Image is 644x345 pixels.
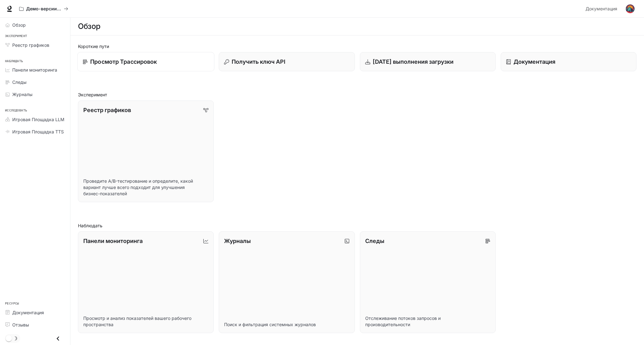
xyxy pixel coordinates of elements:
[232,58,285,65] ya-tr-span: Получить ключ API
[78,44,109,49] ya-tr-span: Короткие пути
[78,231,214,333] a: Панели мониторингаПросмотр и анализ показателей вашего рабочего пространства
[514,57,555,66] p: Документация
[12,128,64,135] span: Игровая Площадка TTS
[16,3,71,15] button: Все рабочие пространства
[12,67,57,73] ya-tr-span: Панели мониторинга
[5,301,19,306] ya-tr-span: Ресурсы
[83,238,143,244] ya-tr-span: Панели мониторинга
[5,34,27,39] ya-tr-span: Эксперимент
[3,19,68,30] a: Обзор
[586,6,617,11] ya-tr-span: Документация
[224,238,251,244] ya-tr-span: Журналы
[12,309,44,316] span: Документация
[219,52,355,71] button: Получить ключ API
[83,107,131,113] ya-tr-span: Реестр графиков
[90,58,157,65] ya-tr-span: Просмотр Трассировок
[12,42,49,48] ya-tr-span: Реестр графиков
[3,114,68,125] a: Игровая Площадка LLM
[624,3,636,15] button: Аватар пользователя
[501,52,636,71] a: Документация
[3,307,68,318] a: Документация
[78,100,214,202] a: Реестр графиковПроведите A/B-тестирование и определите, какой вариант лучше всего подходит для ул...
[360,52,496,71] a: [DATE] выполнения загрузки
[51,332,65,345] button: Закрыть ящик
[12,116,64,123] span: Игровая Площадка LLM
[78,223,102,228] ya-tr-span: Наблюдать
[360,231,496,333] a: СледыОтслеживание потоков запросов и производительности
[3,319,68,330] a: Отзывы
[3,89,68,100] a: Журналы
[26,6,145,11] ya-tr-span: Демо-версии Inworld с искусственным интеллектом
[6,335,12,342] span: Переключение темного режима
[5,59,23,64] ya-tr-span: Наблюдать
[12,22,26,28] ya-tr-span: Обзор
[365,315,441,327] ya-tr-span: Отслеживание потоков запросов и производительности
[626,4,635,13] img: Аватар пользователя
[12,79,26,85] ya-tr-span: Следы
[373,58,454,65] ya-tr-span: [DATE] выполнения загрузки
[12,321,29,328] span: Отзывы
[365,238,384,244] ya-tr-span: Следы
[5,108,27,113] ya-tr-span: Исследовать
[78,22,101,31] ya-tr-span: Обзор
[83,178,193,196] ya-tr-span: Проведите A/B-тестирование и определите, какой вариант лучше всего подходит для улучшения бизнес-...
[224,322,316,327] ya-tr-span: Поиск и фильтрация системных журналов
[3,77,68,88] a: Следы
[219,231,355,333] a: ЖурналыПоиск и фильтрация системных журналов
[78,92,107,97] ya-tr-span: Эксперимент
[3,40,68,51] a: Реестр графиков
[83,315,191,327] ya-tr-span: Просмотр и анализ показателей вашего рабочего пространства
[583,3,621,15] a: Документация
[12,92,32,97] ya-tr-span: Журналы
[3,64,68,75] a: Панели мониторинга
[77,52,215,72] a: Просмотр Трассировок
[3,126,68,137] a: Игровая Площадка TTS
